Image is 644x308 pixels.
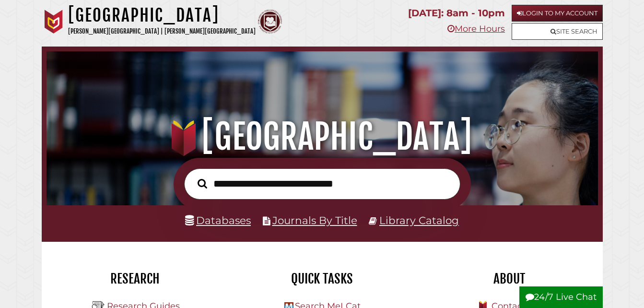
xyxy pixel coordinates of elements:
[236,271,409,287] h2: Quick Tasks
[512,5,603,22] a: Login to My Account
[408,5,505,22] p: [DATE]: 8am - 10pm
[68,26,256,37] p: [PERSON_NAME][GEOGRAPHIC_DATA] | [PERSON_NAME][GEOGRAPHIC_DATA]
[68,5,256,26] h1: [GEOGRAPHIC_DATA]
[185,214,251,226] a: Databases
[49,271,222,287] h2: Research
[423,271,596,287] h2: About
[198,178,207,189] i: Search
[193,176,212,191] button: Search
[272,214,357,226] a: Journals By Title
[512,23,603,40] a: Site Search
[258,10,282,34] img: Calvin Theological Seminary
[42,10,66,34] img: Calvin University
[56,116,588,158] h1: [GEOGRAPHIC_DATA]
[447,24,505,34] a: More Hours
[379,214,459,226] a: Library Catalog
